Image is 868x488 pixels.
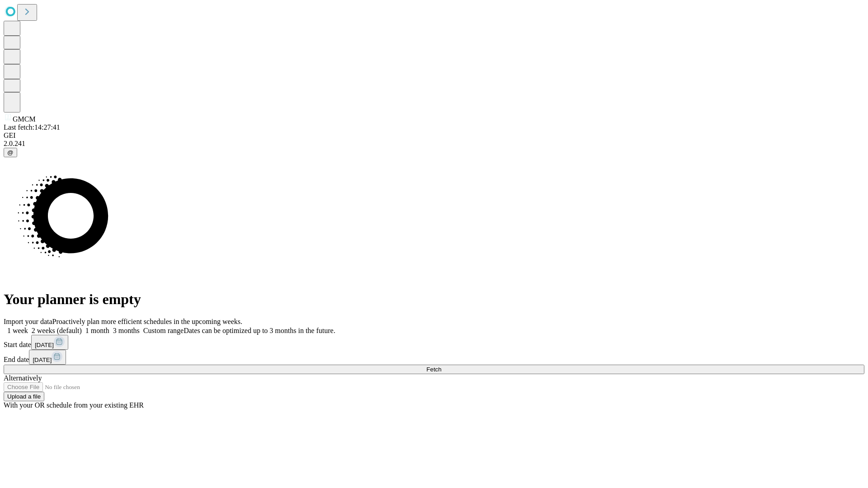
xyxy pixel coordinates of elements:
[4,350,864,365] div: End date
[4,392,44,401] button: Upload a file
[4,148,17,157] button: @
[85,327,109,334] span: 1 month
[33,357,52,363] span: [DATE]
[4,401,144,409] span: With your OR schedule from your existing EHR
[426,366,441,373] span: Fetch
[4,140,864,148] div: 2.0.241
[7,327,28,334] span: 1 week
[4,365,864,374] button: Fetch
[184,327,335,334] span: Dates can be optimized up to 3 months in the future.
[4,291,864,308] h1: Your planner is empty
[13,115,36,123] span: GMCM
[4,335,864,350] div: Start date
[4,374,42,382] span: Alternatively
[32,327,82,334] span: 2 weeks (default)
[7,149,14,156] span: @
[4,123,60,131] span: Last fetch: 14:27:41
[143,327,184,334] span: Custom range
[4,131,864,140] div: GEI
[113,327,140,334] span: 3 months
[29,350,66,365] button: [DATE]
[35,342,54,348] span: [DATE]
[4,318,52,325] span: Import your data
[52,318,242,325] span: Proactively plan more efficient schedules in the upcoming weeks.
[31,335,68,350] button: [DATE]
